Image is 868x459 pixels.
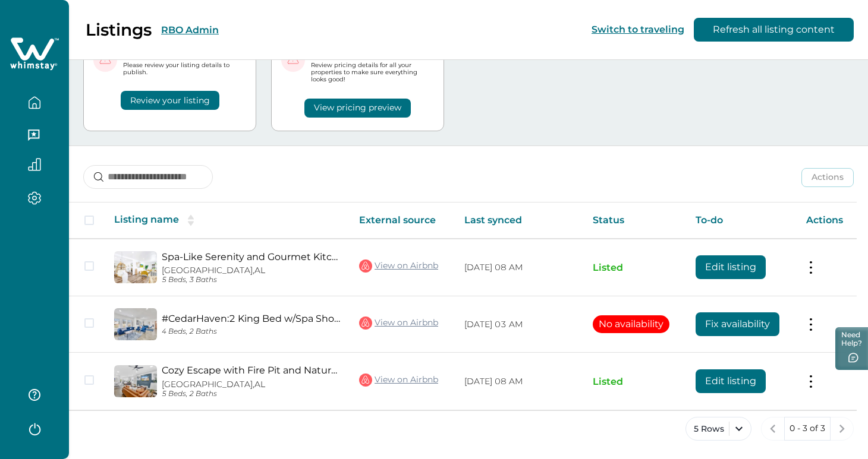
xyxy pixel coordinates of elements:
[162,265,340,276] p: [GEOGRAPHIC_DATA], AL
[162,365,340,376] a: Cozy Escape with Fire Pit and Nature Bliss - Enchanting Rustic Haven
[162,276,340,284] p: 5 Beds, 3 Baths
[464,376,573,388] p: [DATE] 08 AM
[761,417,785,441] button: previous page
[784,417,831,441] button: 0 - 3 of 3
[304,99,411,118] button: View pricing preview
[114,308,157,340] img: propertyImage_#CedarHaven:2 King Bed w/Spa Shower-9min to Dwntwn
[455,202,583,239] th: Last synced
[359,315,438,331] a: View on Airbnb
[464,262,573,274] p: [DATE] 08 AM
[593,376,677,388] p: Listed
[592,24,684,35] button: Switch to traveling
[696,312,779,336] button: Fix availability
[694,18,854,42] button: Refresh all listing content
[696,255,766,279] button: Edit listing
[162,251,340,262] a: Spa-Like Serenity and Gourmet Kitchen Retreat - Stunning Boho Oasis
[179,214,203,226] button: sorting
[114,251,157,283] img: propertyImage_Spa-Like Serenity and Gourmet Kitchen Retreat - Stunning Boho Oasis
[311,62,434,84] p: Review pricing details for all your properties to make sure everything looks good!
[162,379,340,390] p: [GEOGRAPHIC_DATA], AL
[123,62,246,76] p: Please review your listing details to publish.
[686,202,797,239] th: To-do
[162,327,340,336] p: 4 Beds, 2 Baths
[797,202,857,239] th: Actions
[790,423,825,435] p: 0 - 3 of 3
[593,262,677,274] p: Listed
[161,24,219,36] button: RBO Admin
[350,202,455,239] th: External source
[583,202,686,239] th: Status
[114,365,157,397] img: propertyImage_Cozy Escape with Fire Pit and Nature Bliss - Enchanting Rustic Haven
[593,315,669,333] button: No availability
[162,390,340,398] p: 5 Beds, 2 Baths
[696,369,766,393] button: Edit listing
[86,20,152,40] p: Listings
[359,372,438,388] a: View on Airbnb
[801,168,854,187] button: Actions
[162,313,340,324] a: #CedarHaven:2 King Bed w/Spa Shower-9min to [GEOGRAPHIC_DATA]
[685,417,751,441] button: 5 Rows
[830,417,854,441] button: next page
[105,202,350,239] th: Listing name
[359,258,438,274] a: View on Airbnb
[121,91,219,110] button: Review your listing
[464,319,573,331] p: [DATE] 03 AM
